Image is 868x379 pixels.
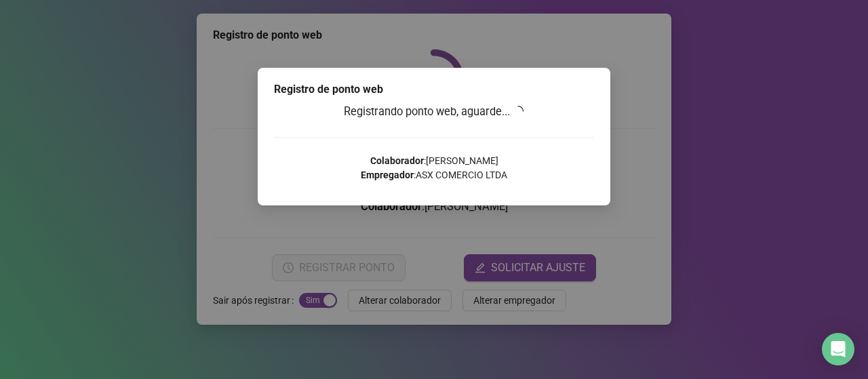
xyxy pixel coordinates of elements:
[361,169,414,180] strong: Empregador
[370,155,424,166] strong: Colaborador
[822,333,854,365] div: Open Intercom Messenger
[513,105,525,117] span: loading
[274,103,594,121] h3: Registrando ponto web, aguarde...
[274,154,594,182] p: : [PERSON_NAME] : ASX COMERCIO LTDA
[274,81,594,98] div: Registro de ponto web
